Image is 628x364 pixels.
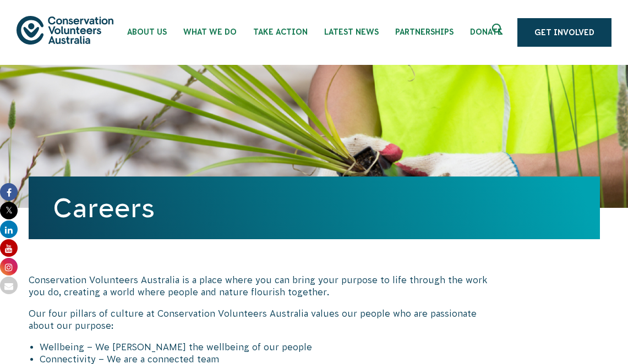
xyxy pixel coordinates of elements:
[17,16,113,44] img: logo.svg
[29,307,501,332] p: Our four pillars of culture at Conservation Volunteers Australia values our people who are passio...
[127,27,167,36] span: About Us
[183,27,237,36] span: What We Do
[29,274,501,299] p: Conservation Volunteers Australia is a place where you can bring your purpose to life through the...
[517,18,611,47] a: Get Involved
[40,341,501,353] li: Wellbeing – We [PERSON_NAME] the wellbeing of our people
[485,19,512,46] button: Expand search box Close search box
[470,27,503,36] span: Donate
[324,27,379,36] span: Latest News
[395,27,454,36] span: Partnerships
[253,27,308,36] span: Take Action
[492,24,506,41] span: Expand search box
[53,193,576,223] h1: Careers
